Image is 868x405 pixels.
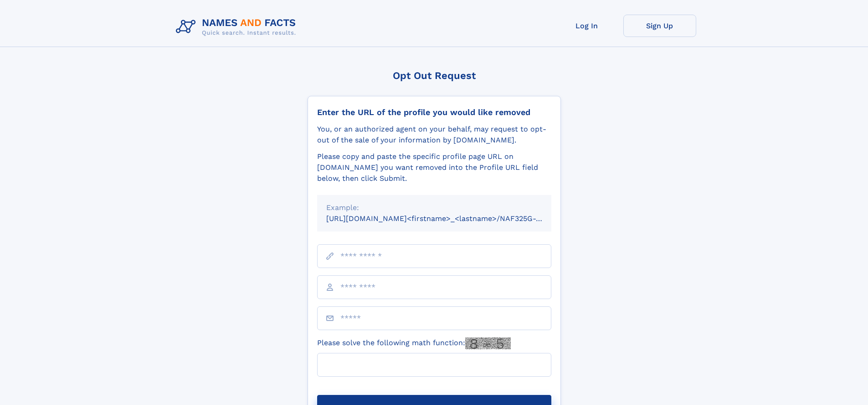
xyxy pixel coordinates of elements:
[317,337,511,349] label: Please solve the following math function:
[172,15,303,39] img: Logo Names and Facts
[623,15,696,37] a: Sign Up
[317,107,551,117] div: Enter the URL of the profile you would like removed
[308,70,561,81] div: Opt Out Request
[317,124,551,146] div: You, or an authorized agent on your behalf, may request to opt-out of the sale of your informatio...
[326,214,569,223] small: [URL][DOMAIN_NAME]<firstname>_<lastname>/NAF325G-xxxxxxxx
[550,15,623,37] a: Log In
[317,151,551,184] div: Please copy and paste the specific profile page URL on [DOMAIN_NAME] you want removed into the Pr...
[326,202,542,213] div: Example:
